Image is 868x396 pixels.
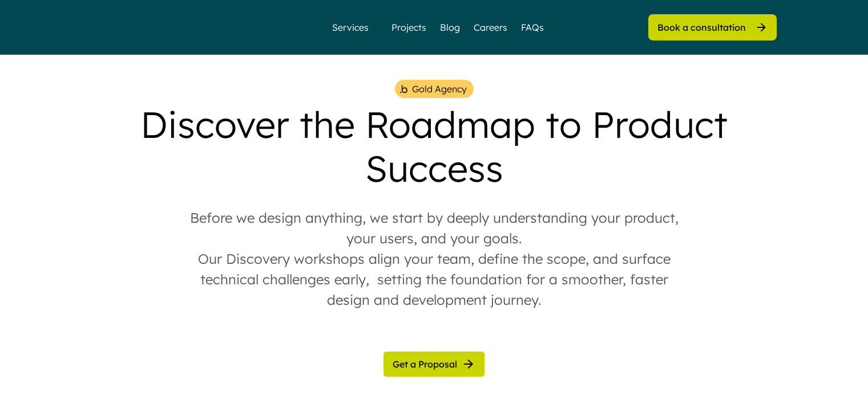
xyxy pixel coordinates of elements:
a: Blog [440,21,460,34]
div: Services [328,23,373,32]
a: Projects [391,21,426,34]
div: Gold Agency [412,82,467,96]
div: Book a consultation [657,21,746,34]
div: Discover the Roadmap to Product Success [92,103,777,190]
a: FAQs [521,21,544,34]
a: Careers [474,21,507,34]
button: Get a Proposal [383,352,485,377]
img: bubble%201.png [399,84,409,95]
div: Before we design anything, we start by deeply understanding your product, your users, and your go... [183,207,685,310]
img: yH5BAEAAAAALAAAAAABAAEAAAIBRAA7 [92,17,220,38]
span: Get a Proposal [393,360,457,369]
